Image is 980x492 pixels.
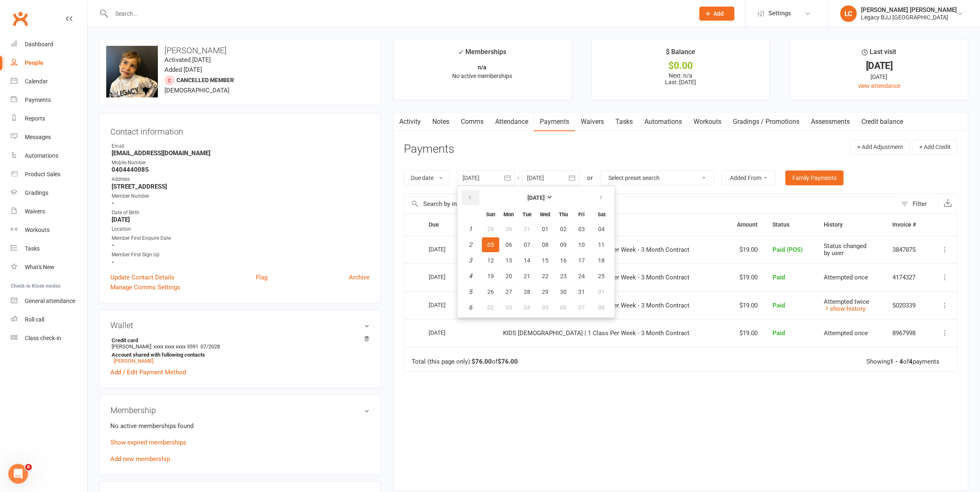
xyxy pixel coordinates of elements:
div: Payments [25,97,51,103]
td: $19.00 [725,236,765,264]
span: 13 [505,257,512,264]
a: Class kiosk mode [11,329,87,348]
button: Filter [897,194,938,214]
button: 25 [591,269,612,284]
a: Gradings / Promotions [727,112,805,131]
span: 18 [598,257,605,264]
button: 27 [500,284,517,299]
span: 06 [560,304,567,311]
span: 22 [542,273,548,279]
time: Activated [DATE] [165,56,211,64]
div: Dashboard [25,41,53,47]
a: view attendance [858,83,900,89]
div: Showing of payments [866,358,939,365]
strong: $76.00 [472,358,492,365]
div: Roll call [25,316,44,323]
span: Attempted twice [824,298,869,305]
td: 8967998 [885,319,929,347]
strong: 4 [909,358,913,365]
strong: [STREET_ADDRESS] [112,183,370,190]
strong: - [112,241,370,249]
td: 4174327 [885,263,929,291]
span: 30 [505,226,512,232]
a: Tasks [11,239,87,258]
span: 28 [524,289,530,295]
span: 12 [487,257,494,264]
em: 2 [469,241,472,248]
button: + Add Adjustment [850,140,910,154]
div: General attendance [25,298,75,304]
div: [DATE] [429,298,467,311]
button: 18 [591,253,612,268]
div: LC [840,5,857,22]
strong: - [112,258,370,266]
span: 07 [578,304,585,311]
div: Product Sales [25,171,60,177]
button: 03 [573,222,590,237]
div: People [25,59,43,66]
a: Calendar [11,72,87,91]
a: What's New [11,258,87,277]
button: 07 [573,300,590,315]
span: Paid [773,302,785,309]
a: Activity [393,112,427,131]
td: 3847875 [885,236,929,264]
div: [PERSON_NAME] [PERSON_NAME] [861,6,957,14]
a: Show expired memberships [110,439,186,446]
button: 22 [536,269,554,284]
button: Added From [722,170,776,185]
span: No active memberships [452,73,512,79]
span: 04 [598,226,605,232]
button: 01 [591,284,612,299]
span: 02 [487,304,494,311]
td: $19.00 [725,291,765,319]
span: 03 [578,226,585,232]
a: Tasks [610,112,639,131]
span: 04 [524,304,530,311]
div: Waivers [25,208,45,215]
strong: 1 - 4 [890,358,903,365]
span: Add [714,10,724,17]
span: 01 [598,289,605,295]
span: 31 [578,289,585,295]
span: Paid (POS) [773,246,803,253]
div: Messages [25,134,51,140]
a: Manage Comms Settings [110,282,180,292]
div: [DATE] [798,61,961,70]
strong: Credit card [112,337,365,343]
span: 16 [560,257,567,264]
button: 11 [591,237,612,252]
div: Date of Birth [112,209,370,217]
span: 20 [505,273,512,279]
span: 08 [598,304,605,311]
a: Clubworx [10,8,31,29]
button: 07 [518,237,536,252]
span: 06 [505,241,512,248]
span: 25 [598,273,605,279]
button: 29 [536,284,554,299]
h3: Membership [110,406,370,415]
div: Gradings [25,189,48,196]
strong: - [112,199,370,207]
div: Legacy BJJ [GEOGRAPHIC_DATA] [861,14,957,21]
button: 31 [518,222,536,237]
button: 23 [555,269,572,284]
div: [DATE] [429,326,467,339]
h3: Wallet [110,321,370,330]
button: + Add Credit [912,140,958,154]
span: 07 [524,241,530,248]
span: 05 [542,304,548,311]
div: [DATE] [429,243,467,255]
button: 30 [555,284,572,299]
a: Gradings [11,184,87,202]
span: 15 [542,257,548,264]
button: 06 [500,237,517,252]
i: ✓ [458,48,463,56]
input: Search by invoice number [404,194,897,214]
span: 17 [578,257,585,264]
div: Filter [913,199,927,209]
span: [DEMOGRAPHIC_DATA] [165,87,229,94]
th: Status [765,214,816,235]
span: 03 [505,304,512,311]
span: 29 [487,226,494,232]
